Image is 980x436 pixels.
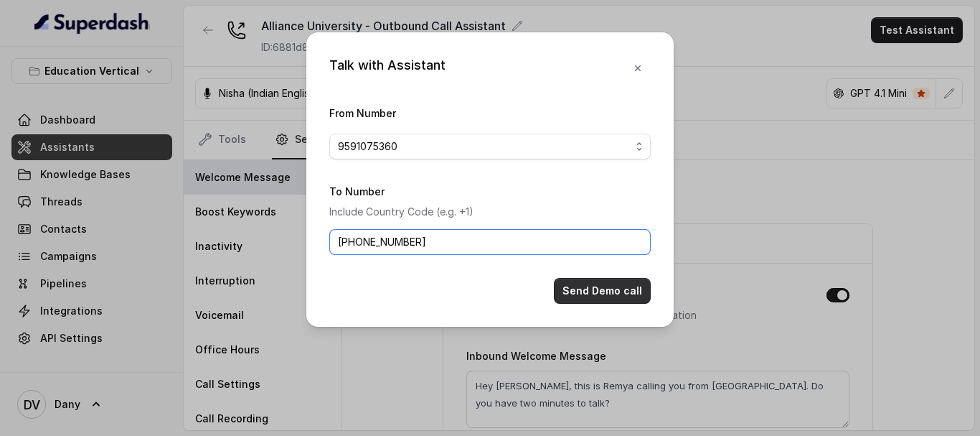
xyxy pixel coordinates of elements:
[329,185,385,198] label: To Number
[329,134,651,159] button: 9591075360
[329,55,446,81] div: Talk with Assistant
[329,107,396,119] label: From Number
[554,278,651,304] button: Send Demo call
[329,229,651,255] input: +1123456789
[329,203,651,221] p: Include Country Code (e.g. +1)
[338,138,631,155] span: 9591075360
